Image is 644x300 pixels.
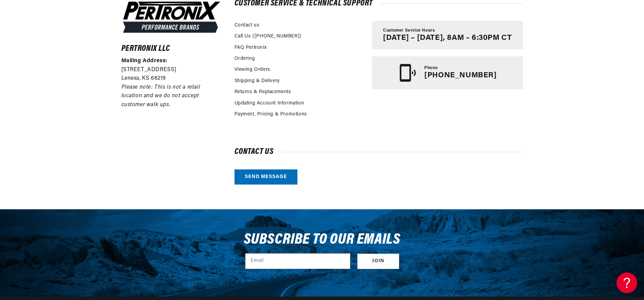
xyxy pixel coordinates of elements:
[245,254,350,269] input: Email
[424,71,496,80] p: [PHONE_NUMBER]
[244,233,401,246] h3: Subscribe to our emails
[234,169,297,185] a: Send message
[234,55,255,63] a: Ordering
[121,45,222,52] h6: Pertronix LLC
[234,111,307,118] a: Payment, Pricing & Promotions
[383,28,435,34] span: Customer Service Hours
[372,56,523,89] a: Phone [PHONE_NUMBER]
[234,22,260,29] a: Contact us
[121,66,222,75] p: [STREET_ADDRESS]
[234,88,291,96] a: Returns & Replacements
[121,74,222,83] p: Lenexa, KS 66219
[234,100,304,107] a: Updating Account Information
[234,148,523,155] h2: Contact us
[383,34,512,43] p: [DATE] – [DATE], 8AM – 6:30PM CT
[121,58,168,64] strong: Mailing Address:
[121,85,200,108] em: Please note: This is not a retail location and we do not accept customer walk ups.
[357,254,399,269] button: Subscribe
[424,65,438,71] span: Phone
[234,77,280,85] a: Shipping & Delivery
[234,33,302,40] a: Call Us ([PHONE_NUMBER])
[234,66,270,74] a: Viewing Orders
[234,44,267,52] a: FAQ Pertronix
